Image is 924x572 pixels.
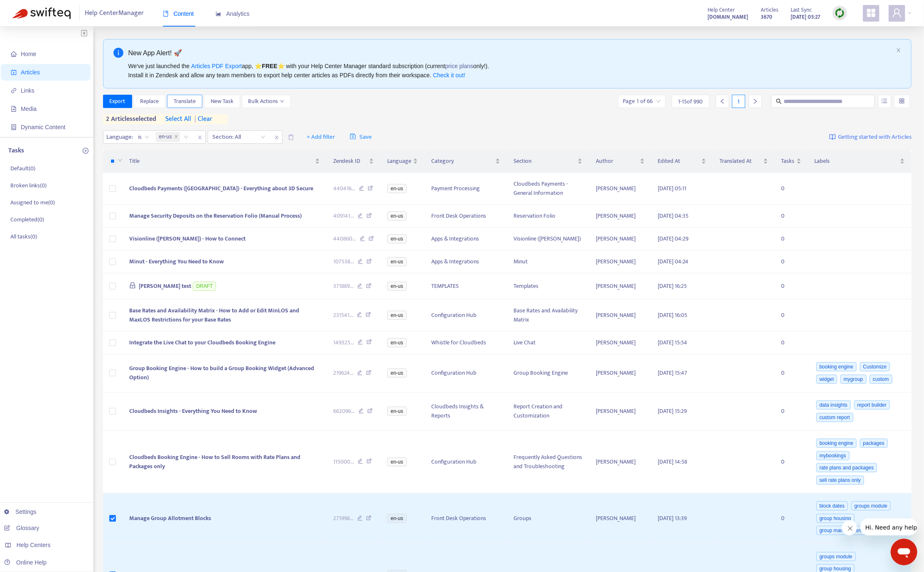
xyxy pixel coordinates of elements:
span: 1 - 15 of 990 [678,97,703,106]
strong: 3670 [761,12,772,22]
td: Reservation Folio [507,205,589,228]
span: Section [514,157,576,166]
span: Language : [103,131,135,143]
span: en-us [156,132,180,142]
td: Report Creation and Customization [507,393,589,431]
td: 0 [775,300,808,331]
span: Translated At [720,157,762,166]
td: 0 [775,173,808,205]
td: [PERSON_NAME] [589,173,651,205]
td: 0 [775,250,808,273]
span: en-us [387,184,406,193]
span: Bulk Actions [248,97,284,106]
span: en-us [387,282,406,291]
iframe: Close message [842,520,858,536]
b: FREE [262,63,277,69]
td: Visionline ([PERSON_NAME]) [507,228,589,250]
span: + Add filter [307,132,335,142]
td: [PERSON_NAME] [589,300,651,331]
span: user [892,8,902,18]
span: [DATE] 04:29 [658,234,689,243]
span: left [720,98,725,104]
span: [DATE] 15:47 [658,368,688,378]
span: mygroup [840,375,867,384]
span: close [194,133,205,142]
span: Translate [174,97,196,106]
td: 0 [775,493,808,544]
span: 231541 ... [333,311,353,320]
span: Getting started with Articles [838,133,912,142]
span: Help Centers [17,542,51,548]
span: en-us [387,457,406,466]
a: Getting started with Articles [829,130,912,144]
span: Articles [761,5,778,15]
span: [DATE] 13:39 [658,513,687,523]
a: [DOMAIN_NAME] [708,12,748,22]
span: Tasks [781,157,795,166]
iframe: Button to launch messaging window [891,539,917,565]
span: Replace [140,97,159,106]
span: Save [350,132,372,142]
span: group housing [816,514,855,523]
span: 271998 ... [333,514,354,523]
span: sell rate plans only [816,476,864,485]
button: Replace [133,95,165,108]
span: New Task [211,97,233,106]
span: book [163,11,169,17]
button: Bulk Actionsdown [242,95,291,108]
td: Configuration Hub [425,300,507,331]
td: Frequently Asked Questions and Troubleshooting [507,431,589,493]
span: Analytics [216,10,250,17]
td: [PERSON_NAME] [589,250,651,273]
span: Title [129,157,313,166]
span: container [11,124,17,130]
td: Apps & Integrations [425,228,507,250]
span: 149325 ... [333,338,354,347]
button: close [896,48,901,53]
td: 0 [775,354,808,393]
span: | [194,113,196,125]
a: Check it out! [433,72,465,79]
th: Title [123,150,327,173]
span: Group Booking Engine - How to build a Group Booking Widget (Advanced Option) [129,363,314,382]
div: 1 [732,95,745,108]
td: Front Desk Operations [425,205,507,228]
span: 107538 ... [333,257,354,266]
span: close [271,133,282,142]
span: [DATE] 14:58 [658,457,688,466]
span: 662096 ... [333,407,355,416]
span: 440416 ... [333,184,355,193]
span: Manage Group Allotment Blocks [129,513,211,523]
td: [PERSON_NAME] [589,228,651,250]
span: Category [431,157,494,166]
span: en-us [387,368,406,378]
td: Whistle for Cloudbeds [425,331,507,354]
span: [DATE] 05:11 [658,184,687,193]
span: Zendesk ID [333,157,368,166]
span: Minut - Everything You Need to Know [129,257,224,266]
span: booking engine [816,439,857,448]
div: We've just launched the app, ⭐ ⭐️ with your Help Center Manager standard subscription (current on... [128,61,893,80]
img: image-link [829,134,836,140]
span: DRAFT [193,282,216,291]
td: Base Rates and Availability Matrix [507,300,589,331]
th: Language [381,150,425,173]
td: Minut [507,250,589,273]
a: price plans [445,63,474,69]
th: Author [589,150,651,173]
p: Tasks [8,146,24,156]
span: Base Rates and Availability Matrix - How to Add or Edit MinLOS and MaxLOS Restrictions for your B... [129,306,299,324]
span: select all [166,114,192,124]
span: area-chart [216,11,221,17]
p: Default ( 0 ) [10,164,35,173]
span: 440860 ... [333,234,356,243]
button: unordered-list [878,95,891,108]
span: Labels [815,157,898,166]
td: Configuration Hub [425,354,507,393]
td: Templates [507,273,589,300]
span: clear [192,114,212,124]
strong: [DATE] 05:27 [791,12,820,22]
span: Visionline ([PERSON_NAME]) - How to Connect [129,234,246,243]
span: lock [129,282,136,289]
span: [DATE] 04:35 [658,211,689,221]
